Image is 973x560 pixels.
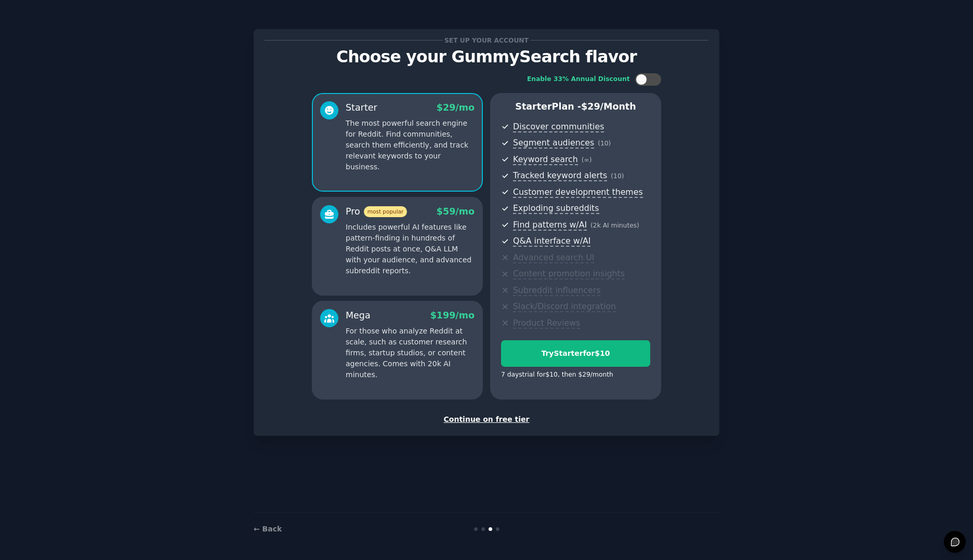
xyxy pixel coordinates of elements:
span: Customer development themes [513,187,643,198]
p: Starter Plan - [501,100,650,113]
span: Subreddit influencers [513,285,600,296]
button: TryStarterfor$10 [501,340,650,367]
span: $ 59 /mo [437,206,475,217]
span: Content promotion insights [513,269,625,279]
div: 7 days trial for $10 , then $ 29 /month [501,370,613,380]
p: The most powerful search engine for Reddit. Find communities, search them efficiently, and track ... [346,118,475,172]
span: ( 2k AI minutes ) [590,222,639,229]
p: For those who analyze Reddit at scale, such as customer research firms, startup studios, or conte... [346,326,475,380]
span: $ 199 /mo [430,310,475,321]
div: Try Starter for $10 [502,348,650,359]
div: Enable 33% Annual Discount [527,75,630,84]
span: Set up your account [443,35,531,46]
span: ( 10 ) [611,172,624,180]
div: Starter [346,101,377,114]
span: ( ∞ ) [582,156,592,164]
div: Continue on free tier [265,414,708,425]
span: Product Reviews [513,318,580,329]
a: ← Back [254,525,282,533]
div: Pro [346,205,407,218]
span: Slack/Discord integration [513,301,616,312]
span: most popular [364,206,407,217]
span: Find patterns w/AI [513,220,587,231]
span: Q&A interface w/AI [513,236,590,247]
p: Includes powerful AI features like pattern-finding in hundreds of Reddit posts at once, Q&A LLM w... [346,222,475,276]
span: ( 10 ) [598,140,611,147]
span: Keyword search [513,154,578,165]
span: Segment audiences [513,138,594,149]
span: Discover communities [513,122,604,132]
span: Exploding subreddits [513,203,599,214]
div: Mega [346,309,371,322]
p: Choose your GummySearch flavor [265,48,708,66]
span: Tracked keyword alerts [513,170,607,181]
span: Advanced search UI [513,252,594,263]
span: $ 29 /mo [437,102,475,113]
span: $ 29 /month [581,101,636,112]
